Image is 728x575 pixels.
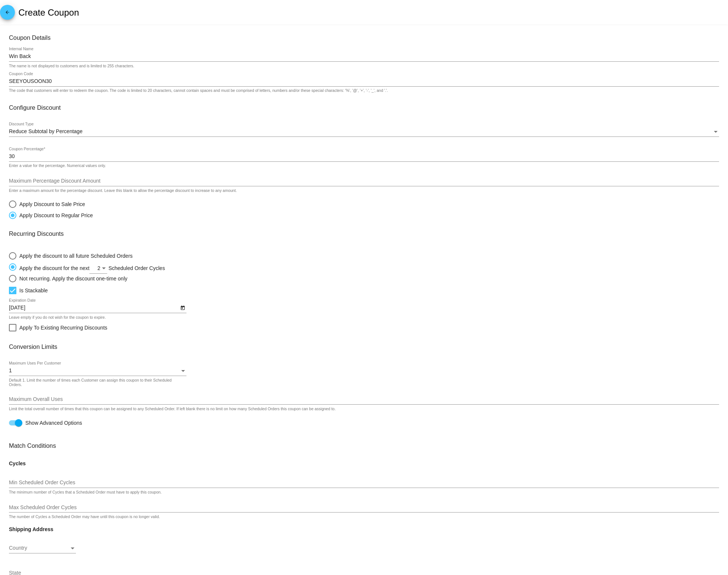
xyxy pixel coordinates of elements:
[9,545,76,551] mat-select: Country
[25,419,82,427] span: Show Advanced Options
[9,442,719,449] h3: Match Conditions
[9,343,719,350] h3: Conversion Limits
[16,201,85,207] div: Apply Discount to Sale Price
[9,526,719,532] h4: Shipping Address
[9,505,719,511] input: Max Scheduled Order Cycles
[9,78,719,84] input: Coupon Code
[9,367,12,373] span: 1
[19,323,107,332] span: Apply To Existing Recurring Discounts
[9,197,93,219] mat-radio-group: Select an option
[9,305,179,311] input: Expiration Date
[9,490,162,495] div: The minimum number of Cycles that a Scheduled Order must have to apply this coupon.
[9,178,719,184] input: Maximum Percentage Discount Amount
[16,276,127,282] div: Not recurring. Apply the discount one-time only
[19,286,48,295] span: Is Stackable
[9,154,719,160] input: Coupon Percentage
[9,54,719,60] input: Internal Name
[9,164,106,168] div: Enter a value for the percentage. Numerical values only.
[16,263,214,271] div: Apply the discount for the next Scheduled Order Cycles
[9,515,160,519] div: The number of Cycles a Scheduled Order may have until this coupon is no longer valid.
[16,253,132,259] div: Apply the discount to all future Scheduled Orders
[9,378,183,387] div: Default 1. Limit the number of times each Customer can assign this coupon to their Scheduled Orders.
[98,265,100,271] span: 2
[9,407,336,411] div: Limit the total overall number of times that this coupon can be assigned to any Scheduled Order. ...
[9,34,719,41] h3: Coupon Details
[9,129,719,135] mat-select: Discount Type
[9,104,719,111] h3: Configure Discount
[9,230,719,237] h3: Recurring Discounts
[179,303,186,311] button: Open calendar
[9,248,214,282] mat-radio-group: Select an option
[18,7,79,18] h2: Create Coupon
[9,89,388,93] div: The code that customers will enter to redeem the coupon. The code is limited to 20 characters, ca...
[3,10,12,19] mat-icon: arrow_back
[9,64,134,68] div: The name is not displayed to customers and is limited to 255 characters.
[9,480,719,486] input: Min Scheduled Order Cycles
[16,212,93,218] div: Apply Discount to Regular Price
[9,128,83,134] span: Reduce Subtotal by Percentage
[9,545,27,551] span: Country
[9,189,237,193] div: Enter a maximum amount for the percentage discount. Leave this blank to allow the percentage disc...
[9,396,719,402] input: Maximum Overall Uses
[9,460,719,466] h4: Cycles
[9,315,106,320] div: Leave empty if you do not wish for the coupon to expire.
